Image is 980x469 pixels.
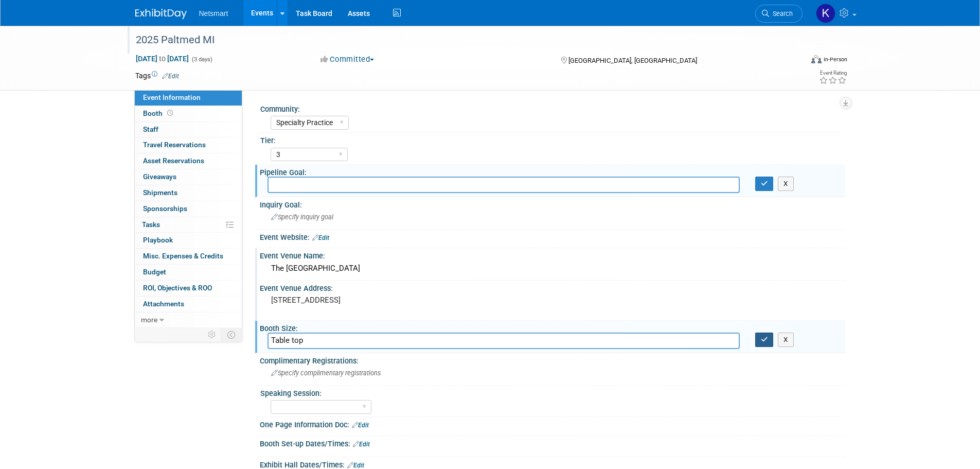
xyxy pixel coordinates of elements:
[135,249,242,264] a: Misc. Expenses & Credits
[135,185,242,201] a: Shipments
[260,386,841,398] div: Speaking Session:
[317,54,378,65] button: Committed
[260,101,841,114] div: Community:
[157,55,167,63] span: to
[143,284,212,292] span: ROI, Objectives & ROO
[143,188,177,197] span: Shipments
[135,71,179,81] td: Tags
[260,165,845,178] div: Pipeline Goal:
[165,109,175,117] span: Booth not reserved yet
[135,54,189,63] span: [DATE] [DATE]
[260,321,845,334] div: Booth Size:
[778,177,794,191] button: X
[143,236,173,244] span: Playbook
[260,436,845,449] div: Booth Set-up Dates/Times:
[347,462,364,469] a: Edit
[769,10,793,18] span: Search
[135,106,242,121] a: Booth
[260,133,841,146] div: Tier:
[135,90,242,106] a: Event Information
[135,201,242,217] a: Sponsorships
[143,109,175,117] span: Booth
[135,281,242,296] a: ROI, Objectives & ROO
[271,296,492,305] pre: [STREET_ADDRESS]
[143,125,158,133] span: Staff
[778,333,794,347] button: X
[135,169,242,185] a: Giveaways
[271,213,333,221] span: Specify inquiry goal
[162,73,179,80] a: Edit
[143,252,223,260] span: Misc. Expenses & Credits
[135,217,242,233] a: Tasks
[135,312,242,328] a: more
[312,234,329,241] a: Edit
[143,93,201,101] span: Event Information
[353,441,370,448] a: Edit
[221,328,242,341] td: Toggle Event Tabs
[191,56,212,63] span: (3 days)
[141,316,157,324] span: more
[823,56,847,63] div: In-Person
[143,300,184,308] span: Attachments
[260,230,845,243] div: Event Website:
[143,157,204,165] span: Asset Reservations
[143,141,206,149] span: Travel Reservations
[811,55,822,63] img: Format-Inperson.png
[199,9,228,18] span: Netsmart
[260,197,845,210] div: Inquiry Goal:
[568,57,697,64] span: [GEOGRAPHIC_DATA], [GEOGRAPHIC_DATA]
[742,54,848,69] div: Event Format
[135,233,242,248] a: Playbook
[260,353,845,366] div: Complimentary Registrations:
[203,328,221,341] td: Personalize Event Tab Strip
[142,220,160,229] span: Tasks
[268,260,838,276] div: The [GEOGRAPHIC_DATA]
[260,248,845,261] div: Event Venue Name:
[135,9,187,19] img: ExhibitDay
[135,122,242,137] a: Staff
[143,172,176,181] span: Giveaways
[260,417,845,430] div: One Page Information Doc:
[135,297,242,312] a: Attachments
[816,4,835,23] img: Kaitlyn Woicke
[143,268,166,276] span: Budget
[135,265,242,280] a: Budget
[352,422,369,429] a: Edit
[271,369,381,377] span: Specify complimentary registrations
[135,153,242,169] a: Asset Reservations
[143,204,187,213] span: Sponsorships
[819,71,847,76] div: Event Rating
[260,281,845,293] div: Event Venue Address:
[135,137,242,153] a: Travel Reservations
[755,5,803,23] a: Search
[132,31,787,49] div: 2025 Paltmed MI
